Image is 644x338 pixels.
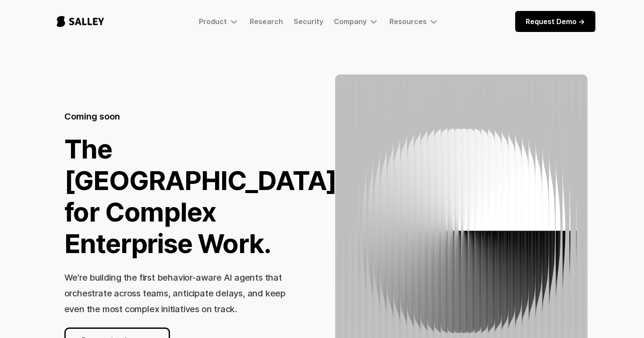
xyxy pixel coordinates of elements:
[64,272,286,314] h3: We’re building the first behavior-aware AI agents that orchestrate across teams, anticipate delay...
[515,11,595,32] a: Request Demo ->
[334,17,367,26] div: Company
[64,110,120,123] h5: Coming soon
[294,17,323,26] a: Security
[199,17,227,26] div: Product
[250,17,283,26] a: Research
[334,16,379,27] div: Company
[49,7,112,36] a: home
[389,16,439,27] div: Resources
[64,133,337,259] h1: The [GEOGRAPHIC_DATA] for Complex Enterprise Work.
[199,16,239,27] div: Product
[389,17,427,26] div: Resources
